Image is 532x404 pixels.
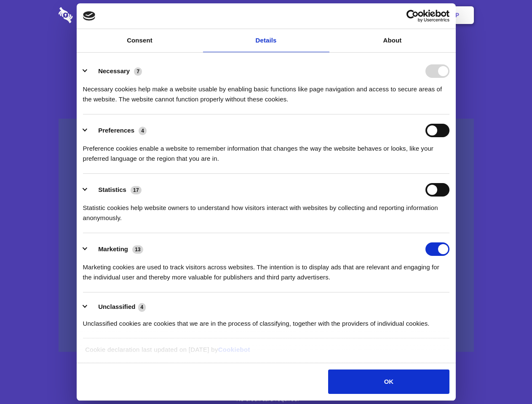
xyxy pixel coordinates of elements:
button: Statistics (17) [83,183,147,197]
span: 4 [139,127,147,135]
label: Necessary [98,67,130,74]
a: Cookiebot [218,346,250,353]
button: Marketing (13) [83,242,149,256]
label: Statistics [98,186,126,193]
iframe: Drift Widget Chat Controller [490,362,522,394]
label: Preferences [98,127,134,134]
a: Consent [77,29,203,52]
span: 7 [134,67,142,76]
div: Unclassified cookies are cookies that we are in the process of classifying, together with the pro... [83,312,449,329]
div: Statistic cookies help website owners to understand how visitors interact with websites by collec... [83,197,449,223]
a: About [329,29,456,52]
button: Necessary (7) [83,64,147,78]
a: Details [203,29,329,52]
label: Marketing [98,245,128,252]
div: Cookie declaration last updated on [DATE] by [79,345,453,361]
img: logo-wordmark-white-trans-d4663122ce5f474addd5e946df7df03e33cb6a1c49d2221995e7729f52c070b2.svg [59,7,131,23]
h1: Eliminate Slack Data Loss. [59,38,474,68]
a: Wistia video thumbnail [59,119,474,352]
button: OK [328,369,449,394]
button: Unclassified (4) [83,302,151,312]
a: Usercentrics Cookiebot - opens in a new window [376,10,449,22]
div: Marketing cookies are used to track visitors across websites. The intention is to display ads tha... [83,256,449,282]
span: 17 [131,186,142,194]
button: Preferences (4) [83,124,152,137]
a: Login [382,2,419,28]
div: Preference cookies enable a website to remember information that changes the way the website beha... [83,137,449,164]
a: Pricing [247,2,284,28]
div: Necessary cookies help make a website usable by enabling basic functions like page navigation and... [83,78,449,104]
span: 13 [132,245,143,254]
img: logo [83,11,96,21]
h4: Auto-redaction of sensitive data, encrypted data sharing and self-destructing private chats. Shar... [59,77,474,104]
a: Contact [342,2,380,28]
span: 4 [138,303,146,311]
